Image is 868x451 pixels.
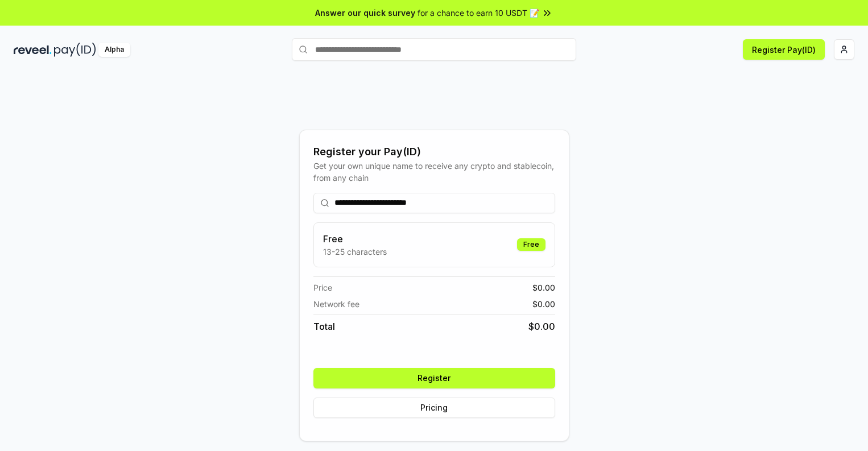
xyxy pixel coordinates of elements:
[315,7,415,19] span: Answer our quick survey
[517,238,545,251] div: Free
[743,39,825,60] button: Register Pay(ID)
[532,298,555,310] span: $ 0.00
[313,144,555,160] div: Register your Pay(ID)
[313,160,555,184] div: Get your own unique name to receive any crypto and stablecoin, from any chain
[98,43,130,57] div: Alpha
[323,232,387,246] h3: Free
[528,320,555,333] span: $ 0.00
[14,43,52,57] img: reveel_dark
[313,398,555,418] button: Pricing
[313,368,555,388] button: Register
[313,298,359,310] span: Network fee
[313,320,335,333] span: Total
[54,43,96,57] img: pay_id
[418,7,539,19] span: for a chance to earn 10 USDT 📝
[313,282,332,293] span: Price
[323,246,387,258] p: 13-25 characters
[532,282,555,293] span: $ 0.00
